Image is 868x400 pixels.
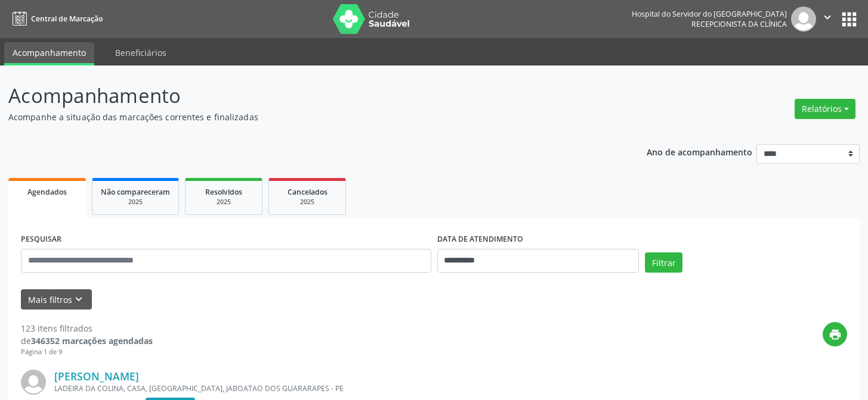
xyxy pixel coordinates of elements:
[101,187,170,197] span: Não compareceram
[205,187,242,197] span: Resolvidos
[72,293,85,306] i: keyboard_arrow_down
[691,19,787,29] span: Recepcionista da clínica
[277,198,337,207] div: 2025
[21,335,153,347] div: de
[437,230,523,249] label: DATA DE ATENDIMENTO
[4,42,94,65] a: Acompanhamento
[795,99,855,119] button: Relatórios
[791,7,816,32] img: img
[8,111,604,123] p: Acompanhe a situação das marcações correntes e finalizadas
[54,370,139,383] a: [PERSON_NAME]
[821,11,834,24] i: 
[27,187,67,197] span: Agendados
[21,230,61,249] label: PESQUISAR
[8,81,604,111] p: Acompanhamento
[107,42,175,63] a: Beneficiários
[8,9,103,29] a: Central de Marcação
[839,9,860,30] button: apps
[632,9,787,19] div: Hospital do Servidor do [GEOGRAPHIC_DATA]
[21,322,153,335] div: 123 itens filtrados
[31,335,153,346] strong: 346352 marcações agendadas
[194,198,254,207] div: 2025
[288,187,328,197] span: Cancelados
[645,252,682,273] button: Filtrar
[54,383,668,393] div: LADEIRA DA COLINA, CASA, [GEOGRAPHIC_DATA], JABOATAO DOS GUARARAPES - PE
[31,14,103,24] span: Central de Marcação
[647,144,752,159] p: Ano de acompanhamento
[21,289,92,310] button: Mais filtroskeyboard_arrow_down
[21,370,46,395] img: img
[816,7,839,32] button: 
[21,347,153,357] div: Página 1 de 9
[829,328,842,341] i: print
[101,198,170,207] div: 2025
[823,322,847,346] button: print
